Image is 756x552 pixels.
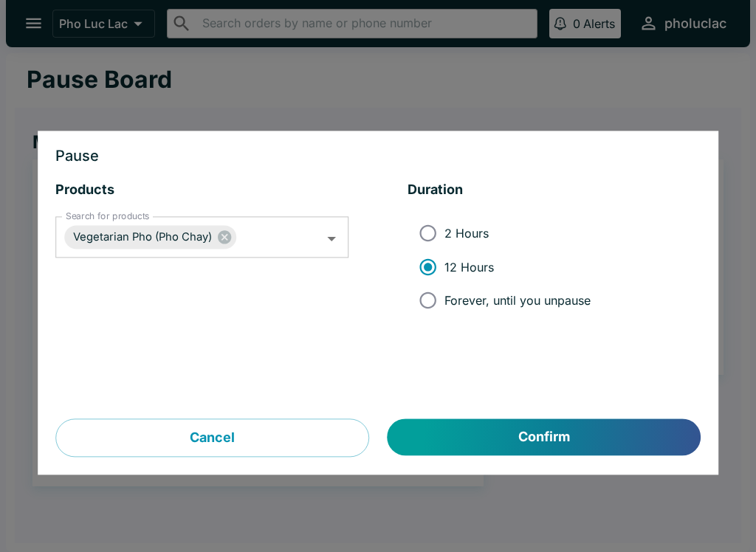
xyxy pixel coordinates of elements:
[64,226,236,249] div: Vegetarian Pho (Pho Chay)
[66,210,149,223] label: Search for products
[408,182,701,199] h5: Duration
[64,229,221,246] span: Vegetarian Pho (Pho Chay)
[444,260,494,275] span: 12 Hours
[320,227,343,250] button: Open
[55,149,701,164] h3: Pause
[388,419,701,456] button: Confirm
[444,293,591,308] span: Forever, until you unpause
[55,419,369,458] button: Cancel
[55,182,348,199] h5: Products
[444,226,489,241] span: 2 Hours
